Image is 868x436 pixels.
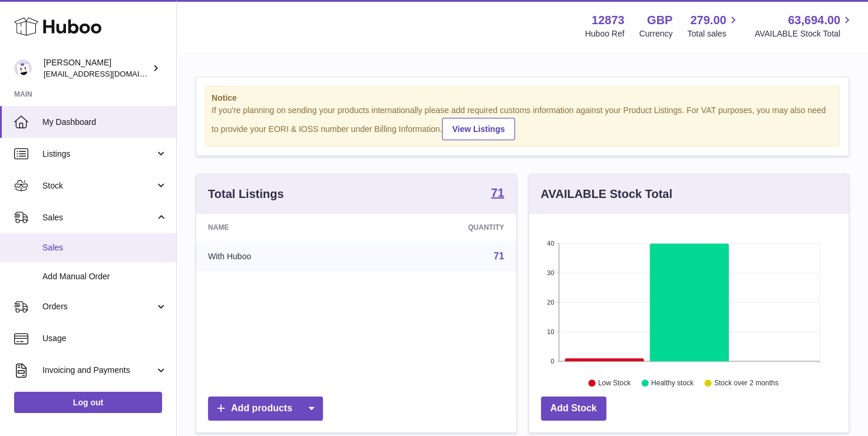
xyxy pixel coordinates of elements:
[42,212,155,223] span: Sales
[598,379,631,387] text: Low Stock
[541,397,606,421] a: Add Stock
[547,299,554,306] text: 20
[42,365,155,376] span: Invoicing and Payments
[494,251,504,261] a: 71
[42,180,155,191] span: Stock
[687,28,740,39] span: Total sales
[754,28,854,39] span: AVAILABLE Stock Total
[541,186,672,202] h3: AVAILABLE Stock Total
[212,93,833,104] strong: Notice
[690,12,726,28] span: 279.00
[365,214,516,241] th: Quantity
[208,186,284,202] h3: Total Listings
[42,117,167,128] span: My Dashboard
[42,242,167,253] span: Sales
[714,379,778,387] text: Stock over 2 months
[788,12,840,28] span: 63,694.00
[42,148,155,160] span: Listings
[687,12,740,39] a: 279.00 Total sales
[212,105,833,140] div: If you're planning on sending your products internationally please add required customs informati...
[42,271,167,282] span: Add Manual Order
[196,241,365,272] td: With Huboo
[754,12,854,39] a: 63,694.00 AVAILABLE Stock Total
[44,69,173,78] span: [EMAIL_ADDRESS][DOMAIN_NAME]
[208,397,323,421] a: Add products
[491,187,504,199] strong: 71
[651,379,694,387] text: Healthy stock
[647,12,672,28] strong: GBP
[550,358,554,365] text: 0
[14,60,32,77] img: tikhon.oleinikov@sleepandglow.com
[442,118,514,140] a: View Listings
[491,187,504,201] a: 71
[42,333,167,344] span: Usage
[44,57,150,80] div: [PERSON_NAME]
[592,12,625,28] strong: 12873
[42,301,155,312] span: Orders
[547,269,554,276] text: 30
[547,240,554,247] text: 40
[14,392,162,413] a: Log out
[639,28,673,39] div: Currency
[196,214,365,241] th: Name
[585,28,625,39] div: Huboo Ref
[547,328,554,335] text: 10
